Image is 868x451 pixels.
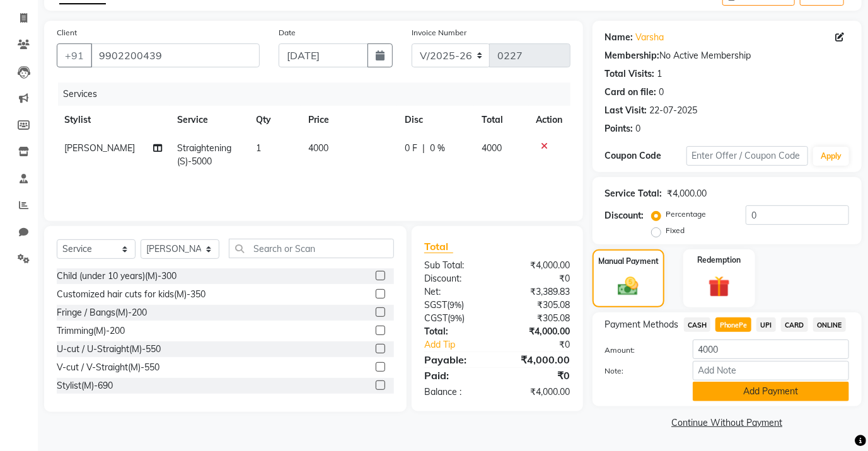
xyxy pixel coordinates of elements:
[511,338,580,351] div: ₹0
[595,416,859,430] a: Continue Without Payment
[229,239,394,258] input: Search or Scan
[813,317,846,332] span: ONLINE
[756,317,776,332] span: UPI
[813,147,849,166] button: Apply
[405,142,417,155] span: 0 F
[605,122,634,135] div: Points:
[415,272,497,285] div: Discount:
[605,49,660,62] div: Membership:
[596,345,683,356] label: Amount:
[415,338,511,351] a: Add Tip
[415,259,497,272] div: Sub Total:
[497,368,580,383] div: ₹0
[693,340,849,359] input: Amount
[636,31,664,44] a: Varsha
[450,313,462,323] span: 9%
[424,299,447,311] span: SGST
[57,288,205,301] div: Customized hair cuts for kids(M)-350
[605,67,655,81] div: Total Visits:
[605,187,663,200] div: Service Total:
[497,259,580,272] div: ₹4,000.00
[424,240,453,253] span: Total
[497,272,580,285] div: ₹0
[611,275,645,298] img: _cash.svg
[497,312,580,325] div: ₹305.08
[57,361,159,374] div: V-cut / V-Straight(M)-550
[659,86,664,99] div: 0
[698,254,741,266] label: Redemption
[424,312,448,324] span: CGST
[497,385,580,399] div: ₹4,000.00
[605,86,657,99] div: Card on file:
[497,352,580,367] div: ₹4,000.00
[781,317,808,332] span: CARD
[605,149,686,163] div: Coupon Code
[301,106,397,134] th: Price
[397,106,474,134] th: Disc
[449,300,461,310] span: 9%
[693,382,849,401] button: Add Payment
[415,325,497,338] div: Total:
[636,122,641,135] div: 0
[170,106,248,134] th: Service
[605,318,679,331] span: Payment Methods
[57,270,176,283] div: Child (under 10 years)(M)-300
[605,209,644,222] div: Discount:
[422,142,425,155] span: |
[415,299,497,312] div: ( )
[684,317,711,332] span: CASH
[668,187,707,200] div: ₹4,000.00
[415,352,497,367] div: Payable:
[650,104,698,117] div: 22-07-2025
[529,106,570,134] th: Action
[430,142,445,155] span: 0 %
[279,27,296,38] label: Date
[256,142,261,154] span: 1
[91,43,260,67] input: Search by Name/Mobile/Email/Code
[57,379,113,392] div: Stylist(M)-690
[57,43,92,67] button: +91
[57,306,147,319] div: Fringe / Bangs(M)-200
[702,273,737,300] img: _gift.svg
[415,285,497,299] div: Net:
[415,368,497,383] div: Paid:
[57,324,125,338] div: Trimming(M)-200
[605,49,849,62] div: No Active Membership
[248,106,301,134] th: Qty
[58,83,580,106] div: Services
[596,365,683,377] label: Note:
[64,142,135,154] span: [PERSON_NAME]
[666,208,707,220] label: Percentage
[482,142,502,154] span: 4000
[308,142,328,154] span: 4000
[715,317,751,332] span: PhonePe
[412,27,466,38] label: Invoice Number
[497,285,580,299] div: ₹3,389.83
[415,385,497,399] div: Balance :
[605,104,647,117] div: Last Visit:
[474,106,528,134] th: Total
[177,142,231,167] span: Straightening(S)-5000
[497,299,580,312] div: ₹305.08
[598,256,659,267] label: Manual Payment
[605,31,634,44] div: Name:
[57,343,161,356] div: U-cut / U-Straight(M)-550
[657,67,663,81] div: 1
[666,225,685,236] label: Fixed
[693,361,849,380] input: Add Note
[415,312,497,325] div: ( )
[57,27,77,38] label: Client
[686,146,809,166] input: Enter Offer / Coupon Code
[57,106,170,134] th: Stylist
[497,325,580,338] div: ₹4,000.00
